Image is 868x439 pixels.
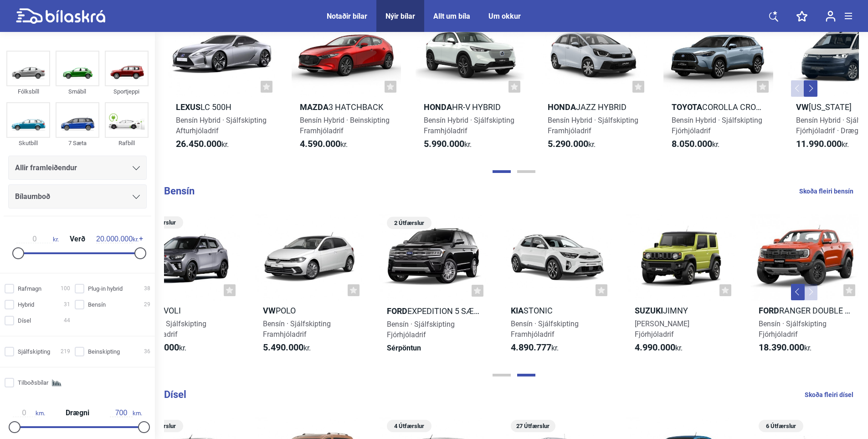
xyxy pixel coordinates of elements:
[56,138,99,148] div: 7 Sæta
[164,185,195,197] b: Bensín
[627,213,736,361] a: SuzukiJimny[PERSON_NAME]Fjórhjóladrif4.990.000kr.
[672,138,712,149] b: 8.050.000
[18,300,34,309] span: Hybrid
[424,139,472,150] span: kr.
[88,284,123,293] span: Plug-in hybrid
[791,80,805,97] button: Previous
[263,342,311,353] span: kr.
[517,374,535,376] button: Page 2
[548,138,588,149] b: 5.290.000
[263,306,276,315] b: VW
[379,343,488,353] div: Sérpöntun
[110,409,142,417] span: km.
[139,319,206,339] span: Bensín · Sjálfskipting Fjórhjóladrif
[387,320,455,339] span: Bensín · Sjálfskipting Fjórhjóladrif
[263,319,331,339] span: Bensín · Sjálfskipting Framhjóladrif
[88,347,120,356] span: Beinskipting
[56,86,99,97] div: Smábíl
[18,378,48,387] span: Tilboðsbílar
[13,409,45,417] span: km.
[635,319,689,339] span: [PERSON_NAME] Fjórhjóladrif
[18,284,41,293] span: Rafmagn
[635,342,675,353] b: 4.990.000
[385,12,415,21] a: Nýir bílar
[796,102,809,112] b: VW
[255,213,364,361] a: VWPoloBensín · SjálfskiptingFramhjóladrif5.490.000kr.
[548,139,596,150] span: kr.
[663,102,773,112] h2: Corolla Cross AWD-i
[799,185,853,197] a: Skoða fleiri bensín
[627,305,736,316] h2: Jimny
[548,102,576,112] b: Honda
[488,12,521,21] a: Um okkur
[105,86,149,97] div: Sportjeppi
[759,342,812,353] span: kr.
[263,342,303,353] b: 5.490.000
[105,138,149,148] div: Rafbíll
[300,116,390,135] span: Bensín Hybrid · Beinskipting Framhjóladrif
[416,10,525,158] a: 3 ÚtfærslurHondaHR-V HybridBensín Hybrid · SjálfskiptingFramhjóladrif5.990.000kr.
[292,10,401,158] a: 6 ÚtfærslurMazda3 HatchbackBensín Hybrid · BeinskiptingFramhjóladrif4.590.000kr.
[759,342,804,353] b: 18.390.000
[759,306,779,315] b: Ford
[176,116,267,135] span: Bensín Hybrid · Sjálfskipting Afturhjóladrif
[763,420,799,432] span: 6 Útfærslur
[539,102,649,112] h2: Jazz Hybrid
[796,138,842,149] b: 11.990.000
[64,300,70,309] span: 31
[424,102,452,112] b: Honda
[292,102,401,112] h2: 3 Hatchback
[327,12,367,21] a: Notaðir bílar
[144,300,150,309] span: 29
[88,300,106,309] span: Bensín
[6,138,50,148] div: Skutbíll
[379,213,488,361] a: 2 ÚtfærslurFordExpedition 5 sætaBensín · SjálfskiptingFjórhjóladrifSérpöntun
[511,342,551,353] b: 4.890.777
[539,10,649,158] a: HondaJazz HybridBensín Hybrid · SjálfskiptingFramhjóladrif5.290.000kr.
[750,213,860,361] a: FordRanger Double CabBensín · SjálfskiptingFjórhjóladrif18.390.000kr.
[144,284,150,293] span: 38
[433,12,470,21] a: Allt um bíla
[130,305,240,316] h2: Tivoli
[391,420,427,432] span: 4 Útfærslur
[548,116,638,135] span: Bensín Hybrid · Sjálfskipting Framhjóladrif
[750,305,860,316] h2: Ranger Double Cab
[168,10,277,158] a: LexusLC 500hBensín Hybrid · SjálfskiptingAfturhjóladrif26.450.000kr.
[511,342,559,353] span: kr.
[635,306,663,315] b: Suzuki
[416,102,525,112] h2: HR-V Hybrid
[635,342,683,353] span: kr.
[791,284,805,300] button: Previous
[63,409,92,417] span: Drægni
[15,190,50,203] span: Bílaumboð
[515,420,551,432] span: 27 Útfærslur
[511,319,579,339] span: Bensín · Sjálfskipting Framhjóladrif
[424,138,464,149] b: 5.990.000
[176,138,221,149] b: 26.450.000
[672,116,762,135] span: Bensín Hybrid · Sjálfskipting Fjórhjóladrif
[255,305,364,316] h2: Polo
[805,389,853,401] a: Skoða fleiri dísel
[61,347,70,356] span: 219
[130,213,240,361] a: 3 ÚtfærslurTivoliBensín · SjálfskiptingFjórhjóladrif5.290.000kr.
[18,316,31,325] span: Dísel
[424,116,514,135] span: Bensín Hybrid · Sjálfskipting Framhjóladrif
[391,217,427,229] span: 2 Útfærslur
[517,170,535,173] button: Page 2
[164,389,186,400] b: Dísel
[796,139,849,150] span: kr.
[300,102,329,112] b: Mazda
[16,235,59,243] span: kr.
[804,284,817,300] button: Next
[176,102,200,112] b: Lexus
[15,162,77,174] span: Allir framleiðendur
[387,306,407,316] b: Ford
[300,138,340,149] b: 4.590.000
[503,213,612,361] a: KiaStonicBensín · SjálfskiptingFramhjóladrif4.890.777kr.
[18,347,50,356] span: Sjálfskipting
[503,305,612,316] h2: Stonic
[493,374,511,376] button: Page 1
